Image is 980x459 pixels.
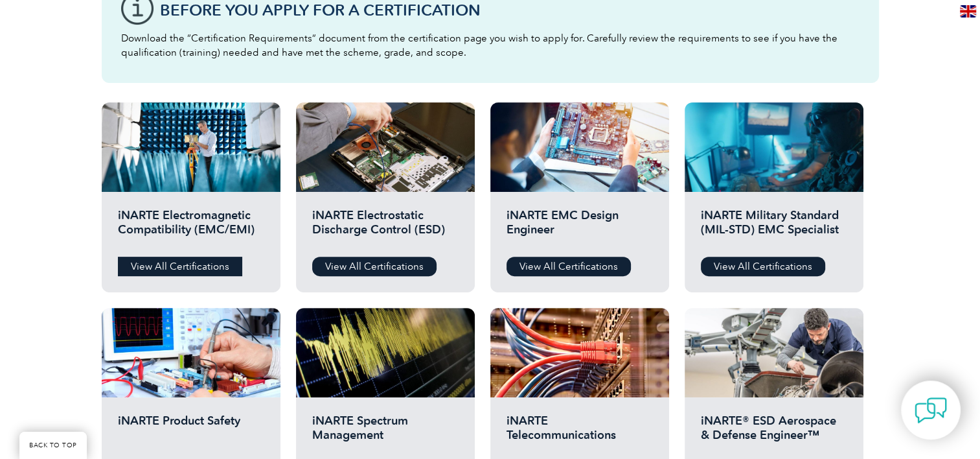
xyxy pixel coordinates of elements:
a: View All Certifications [312,257,437,276]
p: Download the “Certification Requirements” document from the certification page you wish to apply ... [121,31,860,60]
h3: Before You Apply For a Certification [160,2,860,18]
a: View All Certifications [701,257,825,276]
img: en [960,5,976,18]
h2: iNARTE Military Standard (MIL-STD) EMC Specialist [701,208,847,247]
h2: iNARTE Spectrum Management [312,414,459,453]
h2: iNARTE Product Safety [118,414,264,453]
h2: iNARTE Electromagnetic Compatibility (EMC/EMI) [118,208,264,247]
img: contact-chat.png [915,394,947,427]
a: BACK TO TOP [19,432,87,459]
a: View All Certifications [118,257,242,276]
h2: iNARTE® ESD Aerospace & Defense Engineer™ [701,414,847,453]
h2: iNARTE Electrostatic Discharge Control (ESD) [312,208,459,247]
h2: iNARTE EMC Design Engineer [507,208,653,247]
a: View All Certifications [507,257,631,276]
h2: iNARTE Telecommunications [507,414,653,453]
